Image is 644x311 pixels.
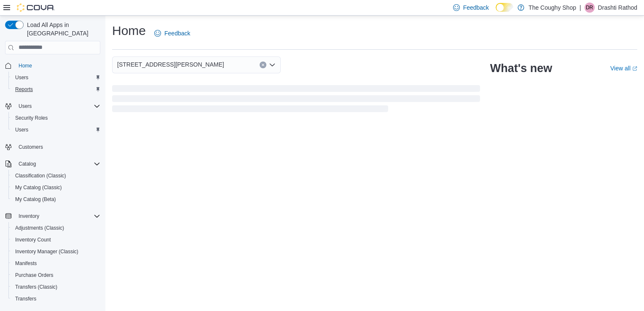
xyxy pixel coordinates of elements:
span: Reports [15,86,33,93]
span: My Catalog (Beta) [15,196,56,203]
button: Open list of options [269,62,276,68]
button: Clear input [260,62,266,68]
button: Reports [8,83,104,95]
button: Manifests [8,257,104,269]
h2: What's new [490,62,552,75]
span: [STREET_ADDRESS][PERSON_NAME] [117,59,224,70]
button: Purchase Orders [8,269,104,281]
span: Reports [12,84,100,94]
span: Inventory [19,213,39,220]
span: Adjustments (Classic) [15,225,64,231]
span: Security Roles [12,113,100,123]
button: Home [2,59,104,72]
img: Cova [17,3,55,12]
span: Security Roles [15,115,48,121]
button: Catalog [2,158,104,170]
span: Transfers [15,295,36,302]
span: Inventory [15,211,100,221]
span: Inventory Count [12,235,100,245]
span: DR [586,3,593,13]
button: Inventory Manager (Classic) [8,246,104,257]
span: Transfers [12,294,100,304]
button: Classification (Classic) [8,170,104,182]
a: Feedback [151,25,193,42]
span: Manifests [15,260,37,267]
span: Users [15,126,28,133]
span: Purchase Orders [12,270,100,280]
a: Users [12,125,32,135]
p: The Coughy Shop [529,3,576,13]
span: Transfers (Classic) [15,284,57,290]
p: | [580,3,581,13]
span: Classification (Classic) [12,171,100,181]
span: Users [19,103,32,110]
button: Users [8,124,104,136]
a: Adjustments (Classic) [12,223,67,233]
span: Feedback [463,3,489,12]
button: Inventory [15,211,43,221]
button: Inventory [2,210,104,222]
span: Customers [15,142,100,152]
button: Customers [2,141,104,153]
span: Users [15,101,100,111]
span: Catalog [19,161,36,167]
button: My Catalog (Beta) [8,193,104,205]
span: My Catalog (Classic) [12,182,100,193]
a: Customers [15,142,46,152]
span: Loading [112,87,480,114]
span: Users [15,74,28,81]
button: My Catalog (Classic) [8,182,104,193]
span: Inventory Count [15,236,51,243]
button: Catalog [15,159,39,169]
span: Home [19,62,32,69]
a: Inventory Manager (Classic) [12,247,82,257]
span: Load All Apps in [GEOGRAPHIC_DATA] [24,21,100,38]
span: Purchase Orders [15,272,54,279]
span: Feedback [164,29,190,38]
a: Classification (Classic) [12,171,70,181]
a: Manifests [12,258,40,268]
a: Purchase Orders [12,270,57,280]
a: View allExternal link [610,65,637,72]
svg: External link [632,66,637,71]
a: Transfers (Classic) [12,282,61,292]
span: My Catalog (Classic) [15,184,62,191]
span: Adjustments (Classic) [12,223,100,233]
a: Security Roles [12,113,51,123]
button: Adjustments (Classic) [8,222,104,234]
a: Reports [12,84,36,94]
a: My Catalog (Beta) [12,194,59,204]
span: Classification (Classic) [15,172,66,179]
span: Users [12,72,100,83]
span: Inventory Manager (Classic) [15,248,78,255]
span: Manifests [12,258,100,268]
a: Transfers [12,294,40,304]
h1: Home [112,22,146,39]
a: My Catalog (Classic) [12,182,65,193]
a: Users [12,72,32,83]
a: Home [15,61,35,71]
button: Transfers (Classic) [8,281,104,293]
span: Inventory Manager (Classic) [12,247,100,257]
button: Users [15,101,35,111]
p: Drashti Rathod [598,3,637,13]
span: Users [12,125,100,135]
span: Catalog [15,159,100,169]
button: Users [8,72,104,83]
span: My Catalog (Beta) [12,194,100,204]
span: Transfers (Classic) [12,282,100,292]
input: Dark Mode [496,3,513,12]
button: Transfers [8,293,104,305]
div: Drashti Rathod [585,3,595,13]
a: Inventory Count [12,235,54,245]
button: Security Roles [8,112,104,124]
span: Customers [19,144,43,150]
button: Users [2,100,104,112]
span: Home [15,60,100,71]
button: Inventory Count [8,234,104,246]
